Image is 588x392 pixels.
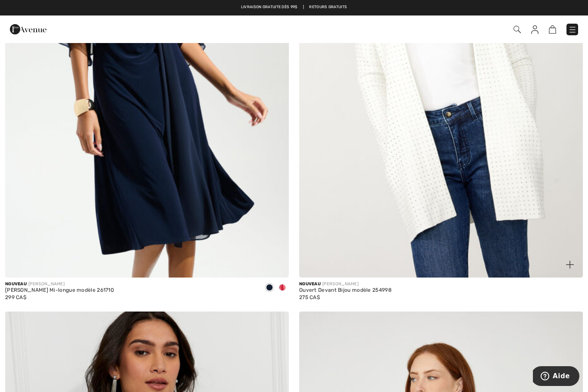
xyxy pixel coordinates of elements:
[299,287,392,293] div: Ouvert Devant Bijou modèle 254998
[299,281,321,287] span: Nouveau
[10,25,46,33] a: 1ère Avenue
[299,281,392,287] div: [PERSON_NAME]
[5,281,27,287] span: Nouveau
[241,4,298,10] a: Livraison gratuite dès 99$
[531,25,538,34] img: Mes infos
[299,294,320,300] span: 275 CA$
[568,25,577,34] img: Menu
[5,287,114,293] div: [PERSON_NAME] Mi-longue modèle 261710
[309,4,347,10] a: Retours gratuits
[566,261,574,269] img: plus_v2.svg
[5,281,114,287] div: [PERSON_NAME]
[10,21,46,38] img: 1ère Avenue
[533,366,579,388] iframe: Ouvre un widget dans lequel vous pouvez trouver plus d’informations
[276,281,289,295] div: Paradise coral
[5,294,26,300] span: 299 CA$
[514,26,521,33] img: Recherche
[263,281,276,295] div: Midnight Blue
[303,4,304,10] span: |
[549,25,556,34] img: Panier d'achat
